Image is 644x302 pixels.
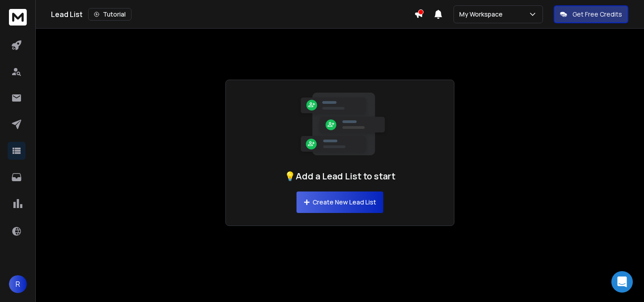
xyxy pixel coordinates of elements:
[51,8,414,21] div: Lead List
[572,10,622,19] p: Get Free Credits
[611,271,633,293] div: Open Intercom Messenger
[88,8,131,21] button: Tutorial
[554,5,628,23] button: Get Free Credits
[459,10,506,19] p: My Workspace
[9,275,27,293] button: R
[297,191,383,213] button: Create New Lead List
[284,170,395,183] h1: 💡Add a Lead List to start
